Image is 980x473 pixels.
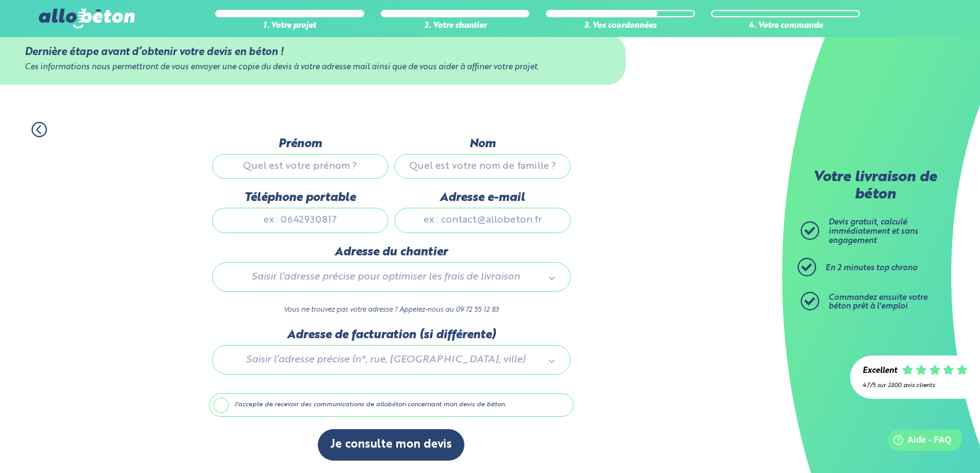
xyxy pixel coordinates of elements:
[212,245,571,259] label: Adresse du chantier
[394,191,571,205] label: Adresse e-mail
[212,154,388,179] input: Quel est votre prénom ?
[25,46,600,58] div: Dernière étape avant d’obtenir votre devis en béton !
[870,425,966,459] iframe: Help widget launcher
[212,304,571,316] p: Vous ne trouvez pas votre adresse ? Appelez-nous au 09 72 55 12 83
[212,208,388,232] input: ex : 0642930817
[209,393,574,417] label: J'accepte de recevoir des communications de allobéton concernant mon devis de béton.
[381,22,530,31] div: 2. Votre chantier
[39,9,134,28] img: allobéton
[318,429,464,461] button: Je consulte mon devis
[394,137,571,151] label: Nom
[225,269,558,285] a: Saisir l’adresse précise pour optimiser les frais de livraison
[711,22,860,31] div: 4. Votre commande
[212,191,388,205] label: Téléphone portable
[212,137,388,151] label: Prénom
[394,154,571,179] input: Quel est votre nom de famille ?
[546,22,695,31] div: 3. Vos coordonnées
[230,269,542,285] span: Saisir l’adresse précise pour optimiser les frais de livraison
[394,208,571,232] input: ex : contact@allobeton.fr
[215,22,364,31] div: 1. Votre projet
[25,63,600,72] div: Ces informations nous permettront de vous envoyer une copie du devis à votre adresse mail ainsi q...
